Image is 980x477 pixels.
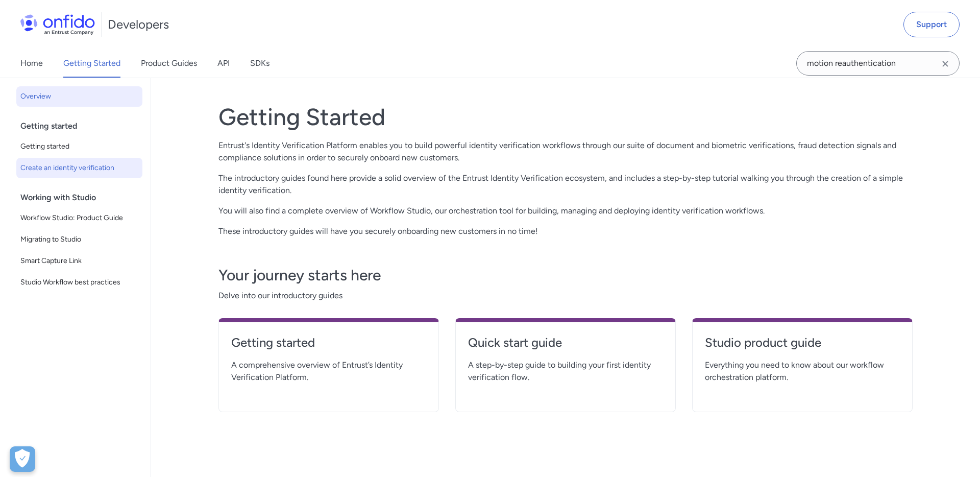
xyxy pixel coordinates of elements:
[20,116,146,136] div: Getting started
[218,172,913,197] p: The introductory guides found here provide a solid overview of the Entrust Identity Verification ...
[218,265,913,285] h3: Your journey starts here
[217,49,230,78] a: API
[20,233,138,246] span: Migrating to Studio
[10,446,35,472] button: Open Preferences
[231,335,426,359] a: Getting started
[20,276,138,289] span: Studio Workflow best practices
[903,12,960,37] a: Support
[20,14,95,35] img: Onfido Logo
[10,446,35,472] div: Cookie Preferences
[705,335,900,359] a: Studio product guide
[16,158,142,178] a: Create an identity verification
[705,359,900,384] span: Everything you need to know about our workflow orchestration platform.
[705,335,900,351] h4: Studio product guide
[468,335,663,351] h4: Quick start guide
[468,359,663,384] span: A step-by-step guide to building your first identity verification flow.
[20,90,138,103] span: Overview
[218,103,913,131] h1: Getting Started
[231,335,426,351] h4: Getting started
[63,49,120,78] a: Getting Started
[20,187,146,208] div: Working with Studio
[250,49,269,78] a: SDKs
[16,136,142,157] a: Getting started
[108,16,169,33] h1: Developers
[218,139,913,164] p: Entrust's Identity Verification Platform enables you to build powerful identity verification work...
[218,225,913,237] p: These introductory guides will have you securely onboarding new customers in no time!
[796,51,960,76] input: Onfido search input field
[16,86,142,107] a: Overview
[16,208,142,228] a: Workflow Studio: Product Guide
[231,359,426,384] span: A comprehensive overview of Entrust’s Identity Verification Platform.
[20,212,138,224] span: Workflow Studio: Product Guide
[20,255,138,267] span: Smart Capture Link
[20,162,138,174] span: Create an identity verification
[20,140,138,153] span: Getting started
[16,272,142,293] a: Studio Workflow best practices
[16,229,142,250] a: Migrating to Studio
[218,205,913,217] p: You will also find a complete overview of Workflow Studio, our orchestration tool for building, m...
[141,49,197,78] a: Product Guides
[20,49,43,78] a: Home
[939,58,951,70] svg: Clear search field button
[16,251,142,271] a: Smart Capture Link
[468,335,663,359] a: Quick start guide
[218,290,913,302] span: Delve into our introductory guides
